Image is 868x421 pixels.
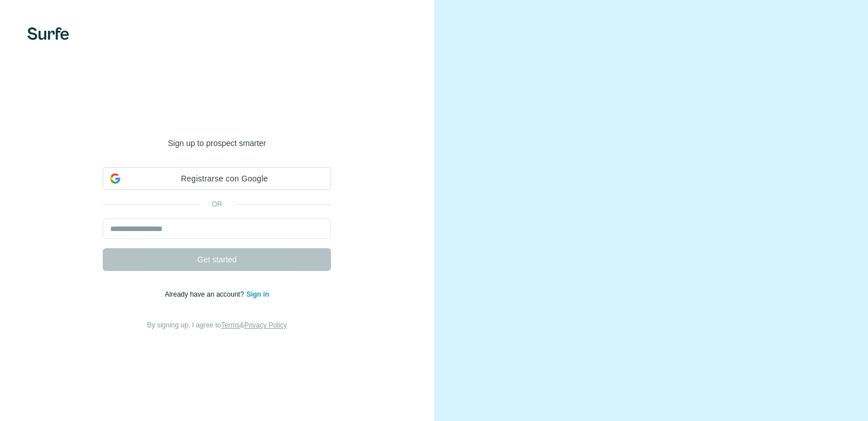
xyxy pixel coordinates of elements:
span: Already have an account? [165,290,247,298]
a: Privacy Policy [244,321,287,329]
h1: Welcome to [GEOGRAPHIC_DATA] [103,90,331,135]
div: Registrarse con Google [103,167,331,190]
span: By signing up, I agree to & [147,321,287,329]
a: Sign in [247,290,269,298]
a: Terms [221,321,240,329]
p: or [199,199,235,209]
img: Surfe's logo [27,27,69,40]
p: Sign up to prospect smarter [103,137,331,149]
span: Registrarse con Google [125,173,324,185]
